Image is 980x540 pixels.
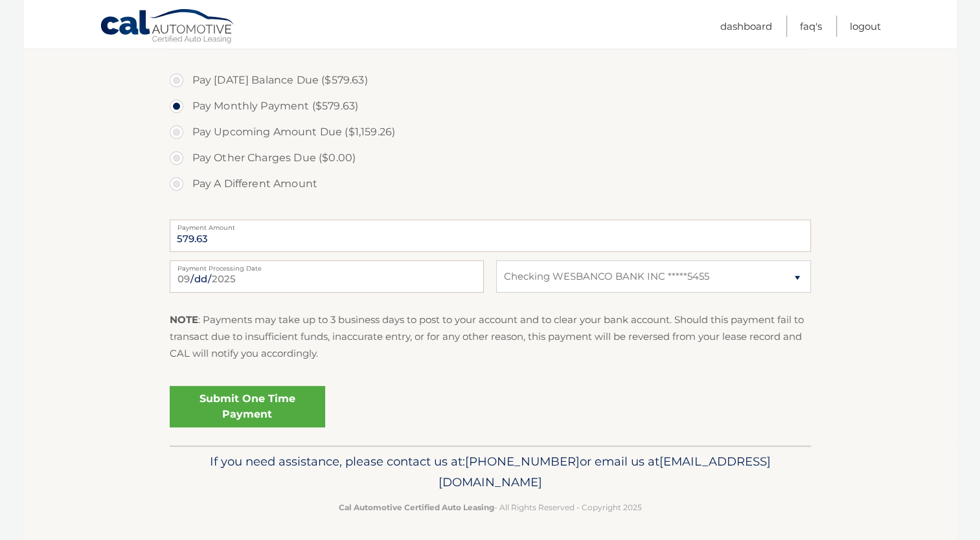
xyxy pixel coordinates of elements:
[100,8,236,46] a: Cal Automotive
[178,451,803,493] p: If you need assistance, please contact us at: or email us at
[170,260,484,271] label: Payment Processing Date
[170,219,811,252] input: Payment Amount
[178,501,803,514] p: - All Rights Reserved - Copyright 2025
[800,16,822,37] a: FAQ's
[439,454,771,489] span: [EMAIL_ADDRESS][DOMAIN_NAME]
[170,145,811,171] label: Pay Other Charges Due ($0.00)
[170,386,325,427] a: Submit One Time Payment
[170,119,811,145] label: Pay Upcoming Amount Due ($1,159.26)
[170,93,811,119] label: Pay Monthly Payment ($579.63)
[170,171,811,197] label: Pay A Different Amount
[170,313,198,326] strong: NOTE
[170,219,811,230] label: Payment Amount
[170,311,811,363] p: : Payments may take up to 3 business days to post to your account and to clear your bank account....
[465,454,580,469] span: [PHONE_NUMBER]
[170,67,811,93] label: Pay [DATE] Balance Due ($579.63)
[339,502,494,512] strong: Cal Automotive Certified Auto Leasing
[850,16,881,37] a: Logout
[170,260,484,293] input: Payment Date
[720,16,772,37] a: Dashboard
